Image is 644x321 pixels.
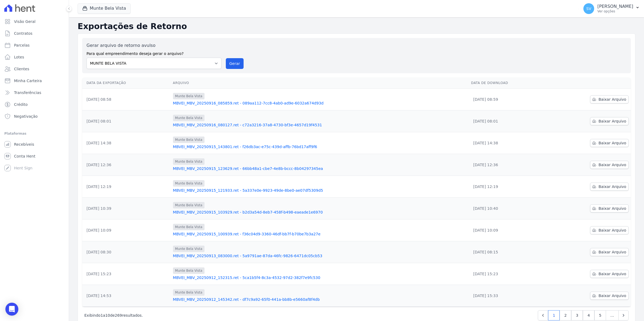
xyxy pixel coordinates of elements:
[590,248,629,256] a: Baixar Arquivo
[2,40,67,51] a: Parcelas
[173,115,205,121] span: Munte Bela Vista
[173,224,205,230] span: Munte Bela Vista
[590,161,629,169] a: Baixar Arquivo
[2,16,67,27] a: Visão Geral
[14,66,29,72] span: Clientes
[14,31,32,36] span: Contratos
[14,19,36,24] span: Visão Geral
[2,64,67,74] a: Clientes
[14,78,42,83] span: Minha Carteira
[548,310,560,320] a: 1
[590,292,629,300] a: Baixar Arquivo
[82,241,171,263] td: [DATE] 08:30
[469,110,548,132] td: [DATE] 08:01
[590,183,629,191] a: Baixar Arquivo
[4,130,64,137] div: Plataformas
[469,154,548,176] td: [DATE] 12:36
[14,43,30,48] span: Parcelas
[538,310,548,320] a: Previous
[173,158,205,165] span: Munte Bela Vista
[590,95,629,103] a: Baixar Arquivo
[82,154,171,176] td: [DATE] 12:36
[5,303,18,316] div: Open Intercom Messenger
[82,176,171,198] td: [DATE] 12:19
[105,313,110,317] span: 10
[598,184,626,189] span: Baixar Arquivo
[2,111,67,122] a: Negativação
[173,100,467,106] a: MBVEI_MBV_20250916_085859.ret - 089aa112-7cc8-4ab0-ad9e-6032a674d93d
[2,28,67,39] a: Contratos
[469,132,548,154] td: [DATE] 14:38
[579,1,644,16] button: SV [PERSON_NAME] Ver opções
[598,97,626,102] span: Baixar Arquivo
[115,313,122,317] span: 269
[598,293,626,298] span: Baixar Arquivo
[560,310,571,320] a: 2
[2,75,67,86] a: Minha Carteira
[469,241,548,263] td: [DATE] 08:15
[82,285,171,307] td: [DATE] 14:53
[14,102,28,107] span: Crédito
[590,117,629,125] a: Baixar Arquivo
[173,246,205,252] span: Munte Bela Vista
[84,313,143,318] p: Exibindo a de resultados.
[598,118,626,124] span: Baixar Arquivo
[590,270,629,278] a: Baixar Arquivo
[78,22,635,31] h2: Exportações de Retorno
[14,153,35,159] span: Conta Hent
[14,54,24,60] span: Lotes
[598,206,626,211] span: Baixar Arquivo
[598,271,626,277] span: Baixar Arquivo
[78,3,131,13] button: Munte Bela Vista
[590,139,629,147] a: Baixar Arquivo
[469,198,548,219] td: [DATE] 10:40
[82,132,171,154] td: [DATE] 14:38
[173,275,467,280] a: MBVEI_MBV_20250912_152315.ret - 5ca1b5f4-8c3a-4532-97d2-382f7e9fc530
[173,210,467,215] a: MBVEI_MBV_20250915_103929.ret - b2d3a54d-8eb7-458f-b498-eaeade1e6970
[173,144,467,149] a: MBVEI_MBV_20250915_143801.ret - f26db3ac-e75c-439d-affb-76bd17aff9f6
[469,285,548,307] td: [DATE] 15:33
[598,228,626,233] span: Baixar Arquivo
[597,4,633,9] p: [PERSON_NAME]
[86,49,221,57] label: Para qual empreendimento deseja gerar o arquivo?
[173,231,467,237] a: MBVEI_MBV_20250915_100939.ret - f36c04d9-3360-46df-bb7f-b70be7b3a27e
[14,142,34,147] span: Recebíveis
[2,52,67,62] a: Lotes
[469,219,548,241] td: [DATE] 10:09
[82,110,171,132] td: [DATE] 08:01
[14,90,41,95] span: Transferências
[586,7,591,11] span: SV
[2,87,67,98] a: Transferências
[173,267,205,274] span: Munte Bela Vista
[469,263,548,285] td: [DATE] 15:23
[2,151,67,162] a: Conta Hent
[590,204,629,212] a: Baixar Arquivo
[469,176,548,198] td: [DATE] 12:19
[469,78,548,89] th: Data de Download
[606,310,619,320] span: …
[469,89,548,110] td: [DATE] 08:59
[594,310,606,320] a: 5
[173,93,205,99] span: Munte Bela Vista
[598,249,626,255] span: Baixar Arquivo
[226,58,244,69] button: Gerar
[173,202,205,208] span: Munte Bela Vista
[86,42,221,49] label: Gerar arquivo de retorno avulso
[173,166,467,171] a: MBVEI_MBV_20250915_123629.ret - 66bb48a1-cbe7-4e8b-bccc-8b04297345ea
[598,140,626,146] span: Baixar Arquivo
[82,198,171,219] td: [DATE] 10:39
[173,122,467,128] a: MBVEI_MBV_20250916_080127.ret - c72a3216-37a8-4730-bf3e-4657d19f4531
[171,78,469,89] th: Arquivo
[82,219,171,241] td: [DATE] 10:09
[173,137,205,143] span: Munte Bela Vista
[2,99,67,110] a: Crédito
[2,139,67,150] a: Recebíveis
[590,226,629,234] a: Baixar Arquivo
[14,114,38,119] span: Negativação
[101,313,103,317] span: 1
[82,89,171,110] td: [DATE] 08:58
[82,263,171,285] td: [DATE] 15:23
[583,310,594,320] a: 4
[82,78,171,89] th: Data da Exportação
[173,188,467,193] a: MBVEI_MBV_20250915_121933.ret - 5a337e0e-9923-49de-8be0-ae07df5309d5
